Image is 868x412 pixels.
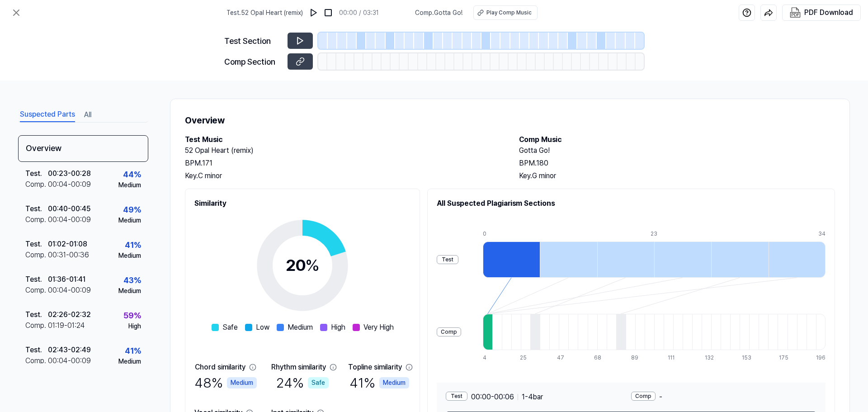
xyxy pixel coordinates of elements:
div: 153 [742,354,751,362]
div: Test [437,255,458,264]
div: 48 % [194,373,257,393]
div: 25 [520,354,529,362]
div: 89 [631,354,641,362]
div: 34 [818,230,826,238]
div: 00:04 - 00:09 [48,214,91,225]
img: share [764,8,773,17]
h1: Overview [185,114,835,127]
img: help [742,8,751,17]
div: Medium [118,180,141,190]
span: 1 - 4 bar [522,392,543,403]
button: All [84,108,91,122]
div: Test Section [224,35,282,47]
div: Comp . [25,285,48,296]
div: Test [446,392,467,401]
div: 41 % [125,239,141,251]
img: stop [324,8,333,17]
div: 43 % [123,274,141,286]
div: Rhythm similarity [271,362,326,373]
div: Comp [631,392,656,401]
div: 111 [668,354,677,362]
div: Test . [25,204,48,214]
div: BPM. 171 [185,158,501,169]
div: Comp [437,327,461,336]
span: High [331,322,345,333]
div: Comp . [25,320,48,331]
div: Comp Section [224,56,282,68]
h2: All Suspected Plagiarism Sections [437,198,826,209]
div: 68 [594,354,604,362]
div: 41 % [349,373,409,393]
span: Test . 52 Opal Heart (remix) [226,8,303,18]
h2: Similarity [194,198,410,209]
div: 02:43 - 02:49 [48,345,91,355]
div: 175 [779,354,788,362]
div: Medium [118,286,141,296]
div: Topline similarity [348,362,402,373]
div: 49 % [123,204,141,216]
div: Safe [308,377,329,388]
div: Play Comp Music [486,9,532,17]
h2: Gotta Go! [519,145,835,156]
div: 00:04 - 00:09 [48,179,91,190]
div: Test . [25,309,48,320]
div: 23 [651,230,708,238]
div: 00:23 - 00:28 [48,168,91,179]
span: Comp . Gotta Go! [415,8,462,18]
span: 00:00 - 00:06 [471,392,514,403]
span: Very High [363,322,394,333]
div: Comp . [25,250,48,260]
div: 4 [483,354,492,362]
div: PDF Download [804,7,853,19]
span: Safe [222,322,238,333]
div: 02:26 - 02:32 [48,309,91,320]
div: 01:02 - 01:08 [48,239,87,250]
div: 00:00 / 03:31 [339,8,379,18]
div: Medium [379,377,409,388]
div: Test . [25,168,48,179]
span: Medium [288,322,313,333]
div: 24 % [276,373,329,393]
div: - [631,392,816,403]
button: PDF Download [788,5,855,20]
div: 01:19 - 01:24 [48,320,85,331]
div: Key. C minor [185,170,501,181]
div: 44 % [123,168,141,180]
div: 00:04 - 00:09 [48,285,91,296]
h2: 52 Opal Heart (remix) [185,145,501,156]
div: 0 [483,230,540,238]
div: Test . [25,274,48,285]
div: 196 [816,354,826,362]
div: 59 % [123,309,141,322]
div: Medium [227,377,257,388]
span: Low [256,322,269,333]
div: Medium [118,251,141,260]
div: Test . [25,239,48,250]
div: Overview [18,135,148,162]
div: 00:04 - 00:09 [48,355,91,366]
div: 01:36 - 01:41 [48,274,85,285]
img: play [309,8,318,17]
div: BPM. 180 [519,158,835,169]
div: 47 [557,354,566,362]
div: Medium [118,216,141,225]
div: 41 % [125,345,141,357]
div: Comp . [25,355,48,366]
h2: Comp Music [519,134,835,145]
div: Comp . [25,179,48,190]
button: Suspected Parts [20,108,75,122]
div: Chord similarity [195,362,245,373]
button: Play Comp Music [473,5,538,20]
div: Key. G minor [519,170,835,181]
div: Comp . [25,214,48,225]
div: High [128,322,141,331]
img: PDF Download [790,7,801,18]
div: 132 [705,354,714,362]
div: Test . [25,345,48,355]
h2: Test Music [185,134,501,145]
div: 20 [286,253,320,278]
div: Medium [118,357,141,366]
div: 00:31 - 00:36 [48,250,89,260]
span: % [305,256,320,275]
